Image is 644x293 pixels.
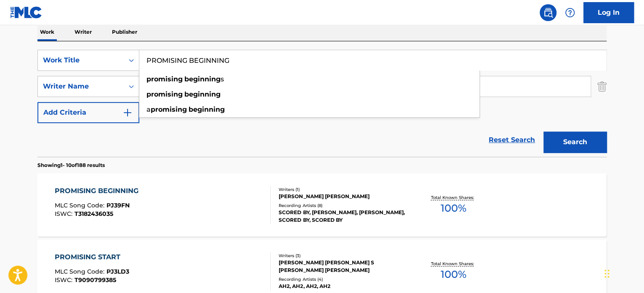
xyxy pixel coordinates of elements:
[37,102,139,123] button: Add Criteria
[151,105,187,113] strong: promising
[75,276,116,284] span: T9090799385
[146,75,183,83] strong: promising
[55,276,75,284] span: ISWC :
[106,268,129,275] span: PJ3LD3
[431,194,476,201] p: Total Known Shares:
[604,261,609,286] div: Drag
[37,173,607,237] a: PROMISING BEGINNINGMLC Song Code:PJ39FNISWC:T3182436035Writers (1)[PERSON_NAME] [PERSON_NAME]Reco...
[279,259,406,274] div: [PERSON_NAME] [PERSON_NAME] S [PERSON_NAME] [PERSON_NAME]
[543,132,607,153] button: Search
[540,4,556,21] a: Public Search
[146,105,151,113] span: a
[484,131,539,149] a: Reset Search
[440,267,466,282] span: 100 %
[602,253,644,293] iframe: Chat Widget
[221,75,224,83] span: s
[583,2,634,23] a: Log In
[37,50,607,157] form: Search Form
[146,90,183,98] strong: promising
[55,268,106,275] span: MLC Song Code :
[279,209,406,224] div: SCORED BY, [PERSON_NAME], [PERSON_NAME], SCORED BY, SCORED BY
[37,23,57,41] p: Work
[55,186,143,196] div: PROMISING BEGINNING
[55,252,129,262] div: PROMISING START
[279,202,406,209] div: Recording Artists ( 8 )
[43,55,119,65] div: Work Title
[10,6,43,19] img: MLC Logo
[543,8,553,18] img: search
[431,261,476,267] p: Total Known Shares:
[184,90,221,98] strong: beginning
[279,186,406,193] div: Writers ( 1 )
[562,4,578,21] div: Help
[440,201,466,216] span: 100 %
[75,210,113,218] span: T3182436035
[43,81,119,91] div: Writer Name
[279,253,406,259] div: Writers ( 3 )
[189,105,225,113] strong: beginning
[279,276,406,282] div: Recording Artists ( 4 )
[72,23,94,41] p: Writer
[597,76,607,97] img: Delete Criterion
[122,108,133,118] img: 9d2ae6d4665cec9f34b9.svg
[565,8,575,18] img: help
[109,23,140,41] p: Publisher
[279,193,406,200] div: [PERSON_NAME] [PERSON_NAME]
[55,210,75,218] span: ISWC :
[106,202,130,209] span: PJ39FN
[184,75,221,83] strong: beginning
[37,161,105,169] p: Showing 1 - 10 of 188 results
[55,202,106,209] span: MLC Song Code :
[279,282,406,290] div: AH2, AH2, AH2, AH2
